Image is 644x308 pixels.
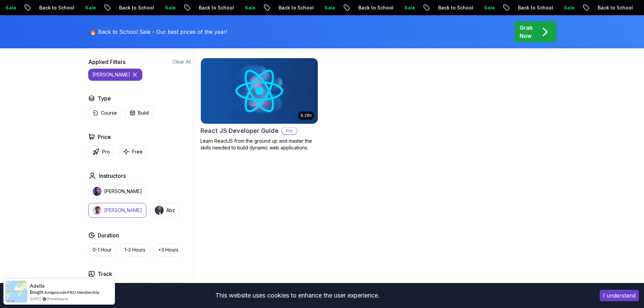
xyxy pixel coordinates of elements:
[120,243,150,256] button: 1-3 Hours
[457,4,503,11] p: Back to School
[93,187,101,196] img: instructor img
[124,246,145,253] p: 1-3 Hours
[282,127,297,134] p: Pro
[24,4,46,11] p: Sale
[201,58,318,124] img: React JS Developer Guide card
[582,4,604,11] p: Sale
[47,296,68,302] a: ProveSource
[30,289,44,295] span: Bought
[99,172,126,180] h2: Instructors
[88,69,142,81] button: [PERSON_NAME]
[5,288,590,303] div: This website uses cookies to enhance the user experience.
[154,243,183,256] button: +3 Hours
[5,281,27,303] img: provesource social proof notification image
[377,4,423,11] p: Back to School
[104,188,142,195] p: [PERSON_NAME]
[88,58,125,66] h2: Applied Filters
[58,4,104,11] p: Back to School
[30,283,45,289] span: Adella
[98,133,111,141] h2: Price
[104,207,142,214] p: [PERSON_NAME]
[297,4,343,11] p: Back to School
[503,4,524,11] p: Sale
[343,4,365,11] p: Sale
[104,4,125,11] p: Sale
[138,110,149,116] p: Build
[98,270,112,278] h2: Track
[155,206,164,215] img: instructor img
[423,4,445,11] p: Sale
[88,145,114,158] button: Pro
[125,106,153,119] button: Build
[166,207,175,214] p: Abz
[98,231,119,239] h2: Duration
[88,106,121,119] button: Course
[118,145,147,158] button: Free
[184,4,205,11] p: Sale
[150,203,180,218] button: instructor imgAbz
[88,184,146,199] button: instructor img[PERSON_NAME]
[44,290,99,295] a: Amigoscode PRO Membership
[600,290,639,301] button: Accept cookies
[102,148,110,155] p: Pro
[200,126,279,136] h2: React JS Developer Guide
[138,4,184,11] p: Back to School
[88,203,146,218] button: instructor img[PERSON_NAME]
[158,246,178,253] p: +3 Hours
[98,94,111,102] h2: Type
[172,58,191,65] button: Clear All
[536,4,582,11] p: Back to School
[301,113,312,118] p: 8.28h
[30,296,41,302] span: [DATE]
[88,243,116,256] button: 0-1 Hour
[132,148,143,155] p: Free
[101,110,117,116] p: Course
[92,71,130,78] p: [PERSON_NAME]
[122,282,152,295] button: Back End
[200,58,318,151] a: React JS Developer Guide card8.28hReact JS Developer GuideProLearn ReactJS from the ground up and...
[520,24,533,40] p: Grab Now
[263,4,285,11] p: Sale
[200,138,318,151] p: Learn ReactJS from the ground up and master the skills needed to build dynamic web applications.
[93,206,101,215] img: instructor img
[217,4,263,11] p: Back to School
[93,246,112,253] p: 0-1 Hour
[156,282,185,295] button: Dev Ops
[90,28,227,36] p: 🔥 Back to School Sale - Our best prices of the year!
